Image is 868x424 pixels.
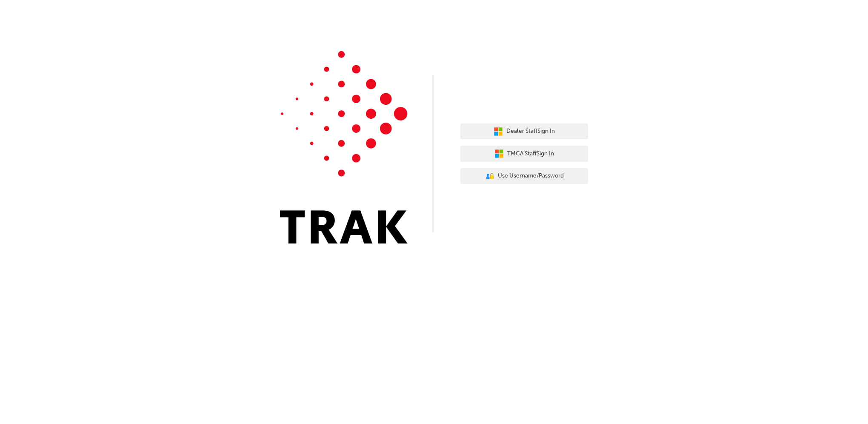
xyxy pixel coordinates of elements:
button: Use Username/Password [460,168,588,184]
span: Dealer Staff Sign In [506,126,555,136]
button: Dealer StaffSign In [460,123,588,140]
span: Use Username/Password [498,171,564,181]
button: TMCA StaffSign In [460,146,588,162]
span: TMCA Staff Sign In [507,149,554,159]
img: Trak [280,51,408,244]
